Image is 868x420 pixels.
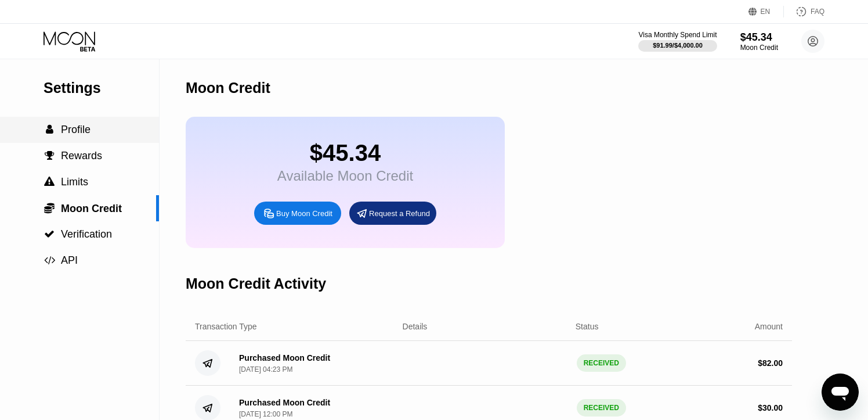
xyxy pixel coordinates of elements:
[45,150,55,161] span: 
[195,322,257,331] div: Transaction Type
[811,8,824,16] div: FAQ
[761,8,771,16] div: EN
[349,202,436,225] div: Request a Refund
[44,202,55,214] span: 
[44,229,55,239] span: 
[61,176,88,188] span: Limits
[653,42,703,49] div: $91.99 / $4,000.00
[44,124,55,135] div: 
[755,322,783,331] div: Amount
[784,6,824,17] div: FAQ
[44,255,55,265] span: 
[277,168,413,184] div: Available Moon Credit
[822,374,859,411] iframe: Button to launch messaging window
[638,31,717,52] div: Visa Monthly Spend Limit$91.99/$4,000.00
[44,177,55,187] span: 
[239,365,292,374] div: [DATE] 04:23 PM
[577,354,626,372] div: RECEIVED
[44,255,55,265] div: 
[44,80,159,96] div: Settings
[61,254,78,266] span: API
[740,31,778,52] div: $45.34Moon Credit
[186,275,326,292] div: Moon Credit Activity
[254,202,341,225] div: Buy Moon Credit
[403,322,428,331] div: Details
[740,44,778,52] div: Moon Credit
[61,203,122,214] span: Moon Credit
[44,150,55,161] div: 
[239,398,330,407] div: Purchased Moon Credit
[61,124,91,135] span: Profile
[239,410,292,418] div: [DATE] 12:00 PM
[758,403,783,412] div: $ 30.00
[740,31,778,44] div: $45.34
[239,353,330,362] div: Purchased Moon Credit
[577,399,626,417] div: RECEIVED
[61,150,102,161] span: Rewards
[758,358,783,368] div: $ 82.00
[276,209,332,218] div: Buy Moon Credit
[576,322,599,331] div: Status
[44,229,55,239] div: 
[369,209,430,218] div: Request a Refund
[44,202,55,214] div: 
[186,80,270,96] div: Moon Credit
[277,140,413,166] div: $45.34
[638,31,717,39] div: Visa Monthly Spend Limit
[46,124,53,135] span: 
[748,6,784,17] div: EN
[44,177,55,187] div: 
[61,228,112,240] span: Verification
